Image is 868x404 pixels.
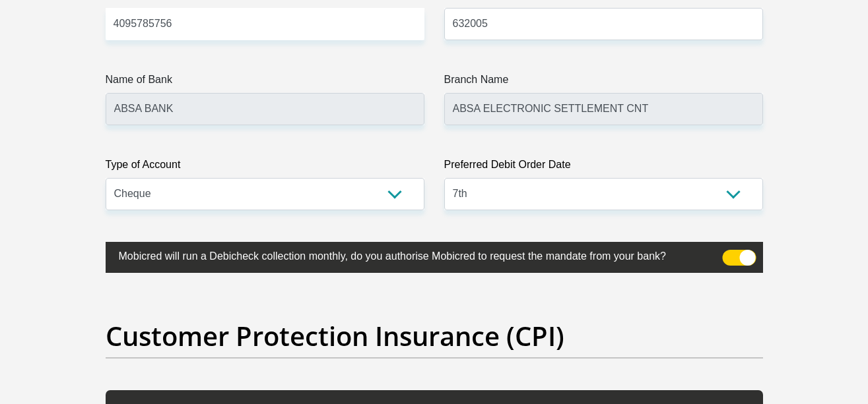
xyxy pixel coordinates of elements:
[106,93,424,125] input: Name of Bank
[444,93,763,125] input: Branch Name
[444,8,763,40] input: Branch Number
[106,320,763,352] h2: Customer Protection Insurance (CPI)
[106,157,424,178] label: Type of Account
[106,8,424,40] input: Bank Account Number
[106,242,697,268] label: Mobicred will run a Debicheck collection monthly, do you authorise Mobicred to request the mandat...
[444,72,763,93] label: Branch Name
[106,72,424,93] label: Name of Bank
[444,157,763,178] label: Preferred Debit Order Date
